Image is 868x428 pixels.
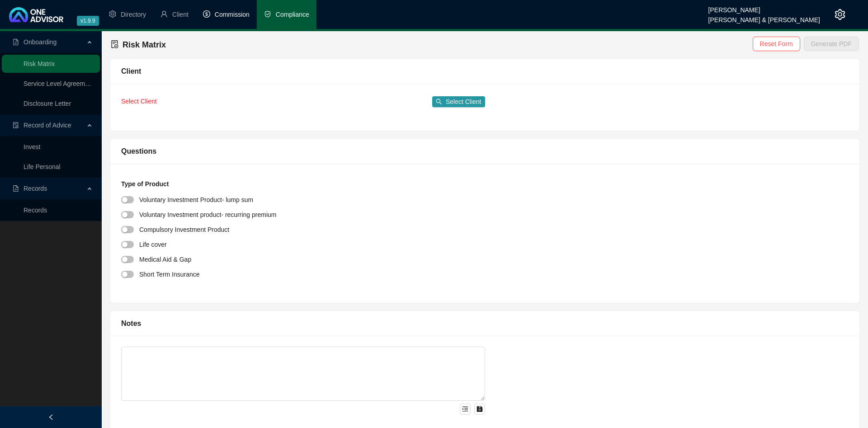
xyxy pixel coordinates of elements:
[203,10,210,18] span: dollar
[24,122,71,129] span: Record of Advice
[753,37,800,51] button: Reset Form
[139,239,167,249] div: Life cover
[121,66,849,77] div: Client
[24,100,71,107] a: Disclosure Letter
[708,12,820,22] div: [PERSON_NAME] & [PERSON_NAME]
[123,40,166,49] span: Risk Matrix
[13,39,19,45] span: file-pdf
[172,11,189,18] span: Client
[24,38,57,46] span: Onboarding
[121,318,849,329] div: Notes
[13,122,19,128] span: file-done
[276,11,309,18] span: Compliance
[139,269,200,279] div: Short Term Insurance
[446,97,481,107] span: Select Client
[139,209,276,220] div: Voluntary Investment product- recurring premium
[264,10,271,18] span: safety
[13,185,19,192] span: file-pdf
[24,163,61,170] a: Life Personal
[139,254,191,264] div: Medical Aid & Gap
[121,179,849,193] div: Type of Product
[9,7,63,22] img: 2df55531c6924b55f21c4cf5d4484680-logo-light.svg
[760,39,793,49] span: Reset Form
[139,224,229,235] div: Compulsory Investment Product
[111,40,119,48] span: file-done
[215,11,250,18] span: Commission
[121,11,146,18] span: Directory
[121,146,849,157] div: Questions
[24,60,55,67] a: Risk Matrix
[24,185,47,192] span: Records
[121,98,157,105] span: Select Client
[24,80,94,87] a: Service Level Agreement
[462,406,468,412] span: menu-unfold
[432,96,485,107] button: Select Client
[77,16,99,26] span: v1.9.9
[24,143,40,151] a: Invest
[160,10,168,18] span: user
[139,194,253,205] div: Voluntary Investment Product- lump sum
[109,10,116,18] span: setting
[708,2,820,12] div: [PERSON_NAME]
[48,414,54,420] span: left
[476,406,483,412] span: save
[804,37,859,51] button: Generate PDF
[835,9,845,20] span: setting
[24,207,47,214] a: Records
[436,99,442,105] span: search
